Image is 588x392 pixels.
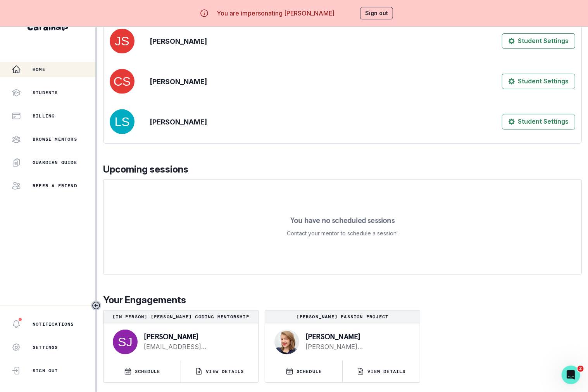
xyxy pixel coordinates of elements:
iframe: Intercom live chat [562,366,580,384]
p: [PERSON_NAME] [150,117,207,127]
p: Refer a friend [33,183,77,189]
img: svg [110,109,134,134]
p: Home [33,66,45,73]
p: [PERSON_NAME] [305,333,407,340]
p: Settings [33,344,58,351]
p: VIEW DETAILS [367,368,405,375]
a: [PERSON_NAME][EMAIL_ADDRESS][PERSON_NAME][DOMAIN_NAME] [305,342,407,351]
p: Guardian Guide [33,159,77,166]
button: Toggle sidebar [91,300,101,311]
button: Student Settings [502,33,575,49]
button: VIEW DETAILS [181,361,258,382]
button: Student Settings [502,114,575,130]
button: VIEW DETAILS [343,361,420,382]
p: Your Engagements [103,293,582,307]
p: VIEW DETAILS [206,368,244,375]
a: [EMAIL_ADDRESS][DOMAIN_NAME] [144,342,246,351]
button: Student Settings [502,74,575,89]
p: [PERSON_NAME] [150,36,207,47]
img: svg [110,29,134,54]
p: You are impersonating [PERSON_NAME] [217,9,335,18]
p: [In Person] [PERSON_NAME] Coding Mentorship [107,314,255,320]
p: [PERSON_NAME] [150,76,207,87]
p: Contact your mentor to schedule a session! [287,229,398,238]
p: You have no scheduled sessions [290,216,395,224]
p: SCHEDULE [135,368,160,375]
img: svg [113,330,138,354]
button: SCHEDULE [103,361,181,382]
p: Upcoming sessions [103,162,582,176]
p: Sign Out [33,368,58,374]
img: svg [110,69,134,94]
p: Billing [33,113,55,119]
p: [PERSON_NAME] Passion Project [268,314,417,320]
p: Browse Mentors [33,136,77,142]
button: SCHEDULE [265,361,342,382]
span: 2 [578,366,584,372]
p: Students [33,90,58,96]
p: [PERSON_NAME] [144,333,246,340]
p: SCHEDULE [297,368,322,375]
button: Sign out [360,7,393,19]
p: Notifications [33,321,74,327]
